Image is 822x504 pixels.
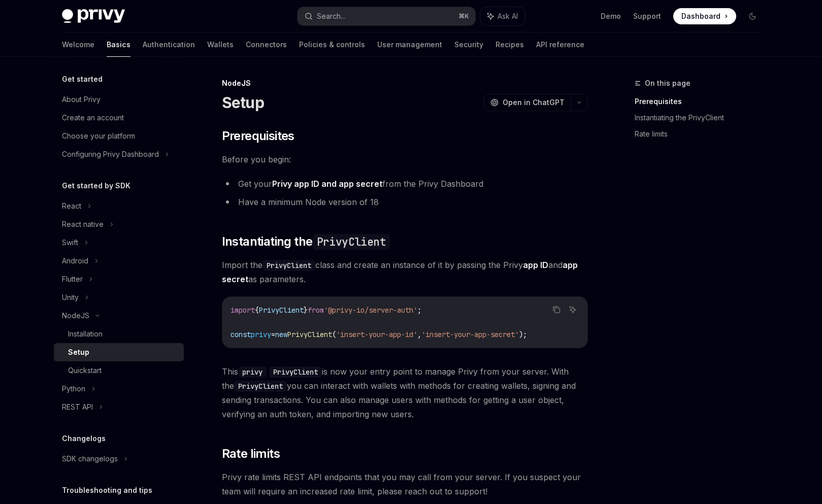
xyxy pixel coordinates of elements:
a: Wallets [207,32,234,57]
div: SDK changelogs [62,453,118,465]
a: Setup [54,343,184,361]
span: { [255,306,259,315]
a: Policies & controls [299,32,365,57]
span: } [304,306,308,315]
li: Have a minimum Node version of 18 [222,195,588,209]
h5: Troubleshooting and tips [62,484,152,496]
a: About Privy [54,90,184,109]
span: from [308,306,324,315]
span: Privy rate limits REST API endpoints that you may call from your server. If you suspect your team... [222,470,588,498]
a: Authentication [143,32,195,57]
div: React [62,200,81,212]
code: PrivyClient [234,381,287,392]
img: dark logo [62,9,125,23]
button: Ask AI [566,303,579,316]
span: PrivyClient [287,330,332,339]
li: Get your from the Privy Dashboard [222,177,588,191]
div: Setup [68,346,89,358]
span: new [275,330,287,339]
span: Instantiating the [222,233,390,250]
span: Rate limits [222,446,280,462]
a: Prerequisites [635,93,769,110]
a: Rate limits [635,126,769,142]
span: Import the class and create an instance of it by passing the Privy and as parameters. [222,258,588,286]
div: Create an account [62,112,124,124]
span: 'insert-your-app-secret' [421,330,519,339]
span: = [271,330,275,339]
a: User management [377,32,442,57]
span: const [231,330,251,339]
strong: app ID [523,260,548,270]
button: Toggle dark mode [744,8,761,24]
button: Open in ChatGPT [484,94,571,111]
h5: Changelogs [62,432,106,445]
span: Dashboard [681,11,720,21]
span: privy [251,330,271,339]
div: NodeJS [222,78,588,88]
span: ; [417,306,421,315]
div: Flutter [62,273,83,285]
div: Android [62,255,88,267]
code: PrivyClient [269,366,322,378]
h1: Setup [222,93,264,112]
a: Instantiating the PrivyClient [635,110,769,126]
span: ( [332,330,336,339]
div: REST API [62,401,93,413]
div: Choose your platform [62,130,135,142]
span: Prerequisites [222,128,294,144]
button: Ask AI [480,7,525,25]
h5: Get started by SDK [62,180,130,192]
span: This is now your entry point to manage Privy from your server. With the you can interact with wal... [222,364,588,421]
span: import [231,306,255,315]
code: privy [238,366,267,378]
code: PrivyClient [313,234,390,250]
a: Recipes [496,32,524,57]
div: Swift [62,237,78,249]
a: Create an account [54,109,184,127]
span: Ask AI [498,11,518,21]
div: Installation [68,328,103,340]
div: React native [62,218,104,230]
button: Copy the contents from the code block [550,303,563,316]
code: PrivyClient [262,260,315,271]
button: Search...⌘K [298,7,475,25]
a: API reference [536,32,584,57]
a: Welcome [62,32,94,57]
span: , [417,330,421,339]
span: PrivyClient [259,306,304,315]
span: '@privy-io/server-auth' [324,306,417,315]
a: Demo [601,11,621,21]
span: 'insert-your-app-id' [336,330,417,339]
a: Choose your platform [54,127,184,145]
a: Dashboard [673,8,736,24]
div: NodeJS [62,310,89,322]
h5: Get started [62,73,103,85]
a: Installation [54,325,184,343]
span: Open in ChatGPT [503,97,565,108]
div: Quickstart [68,364,102,377]
div: About Privy [62,93,101,106]
span: On this page [645,77,691,89]
div: Python [62,383,85,395]
a: Basics [107,32,130,57]
a: Privy app ID and app secret [272,179,382,189]
span: ); [519,330,527,339]
div: Configuring Privy Dashboard [62,148,159,160]
span: Before you begin: [222,152,588,166]
a: Support [633,11,661,21]
a: Security [454,32,483,57]
div: Unity [62,291,79,304]
span: ⌘ K [458,12,469,20]
a: Quickstart [54,361,184,380]
a: Connectors [246,32,287,57]
div: Search... [317,10,345,22]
